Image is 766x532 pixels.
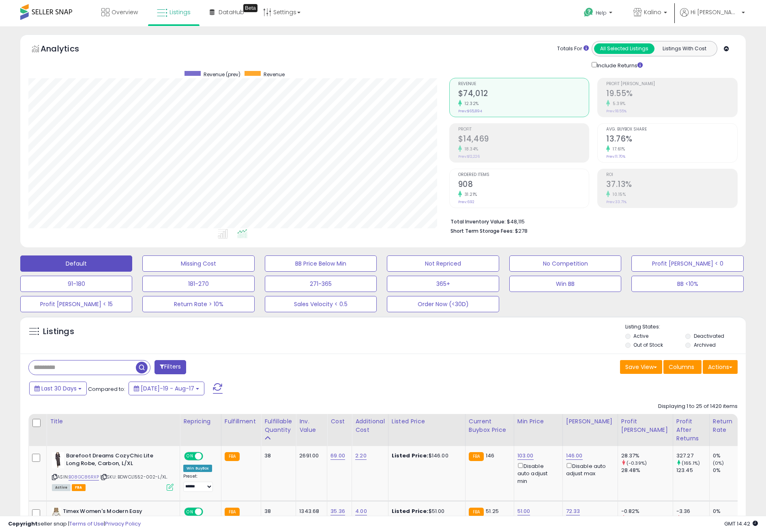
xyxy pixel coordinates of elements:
[462,146,478,152] small: 18.34%
[458,109,482,114] small: Prev: $65,894
[680,8,745,26] a: Hi [PERSON_NAME]
[183,417,218,426] div: Repricing
[387,296,499,312] button: Order Now (<30D)
[566,507,580,515] a: 72.33
[264,508,290,515] div: 38
[142,296,254,312] button: Return Rate > 10%
[52,484,71,491] span: All listings currently available for purchase on Amazon
[69,474,99,481] a: B08GC86RXP
[458,199,474,204] small: Prev: 692
[183,465,212,472] div: Win BuyBox
[462,101,479,107] small: 12.32%
[41,43,95,56] h5: Analytics
[355,417,385,434] div: Additional Cost
[606,82,737,86] span: Profit [PERSON_NAME]
[517,507,530,515] a: 51.00
[392,417,462,426] div: Listed Price
[682,460,700,466] small: (165.1%)
[584,7,594,17] i: Get Help
[154,360,186,374] button: Filters
[66,452,165,469] b: Barefoot Dreams CozyChic Lite Long Robe, Carbon, L/XL
[264,71,285,78] span: Revenue
[713,467,746,474] div: 0%
[713,460,724,466] small: (0%)
[204,71,240,78] span: Revenue (prev)
[586,60,652,70] div: Include Returns
[625,323,746,331] p: Listing States:
[69,520,104,528] a: Terms of Use
[299,452,321,459] div: 2691.00
[606,199,627,204] small: Prev: 33.71%
[183,474,215,492] div: Preset:
[606,134,737,145] h2: 13.76%
[620,360,662,374] button: Save View
[458,154,480,159] small: Prev: $12,226
[644,8,661,16] span: Kalino
[265,276,377,292] button: 271-365
[8,520,141,528] div: seller snap | |
[606,109,627,114] small: Prev: 18.55%
[387,276,499,292] button: 365+
[299,508,321,515] div: 1343.68
[330,507,345,515] a: 35.36
[621,508,673,515] div: -0.82%
[265,255,377,272] button: BB Price Below Min
[621,467,673,474] div: 28.48%
[299,417,324,434] div: Inv. value
[676,452,709,459] div: 327.27
[264,417,292,434] div: Fulfillable Quantity
[451,227,514,234] b: Short Term Storage Fees:
[41,384,77,393] span: Last 30 Days
[486,452,494,459] span: 146
[676,467,709,474] div: 123.45
[225,417,257,426] div: Fulfillment
[50,417,176,426] div: Title
[515,227,528,235] span: $278
[691,8,739,16] span: Hi [PERSON_NAME]
[43,326,74,337] h5: Listings
[100,474,167,480] span: | SKU: BDWCL1552-002-L/XL.
[566,461,612,477] div: Disable auto adjust max
[202,508,215,515] span: OFF
[469,417,511,434] div: Current Buybox Price
[606,173,737,177] span: ROI
[88,385,125,393] span: Compared to:
[606,154,625,159] small: Prev: 11.70%
[330,452,345,460] a: 69.00
[694,341,716,348] label: Archived
[20,276,132,292] button: 91-180
[627,460,647,466] small: (-0.39%)
[355,507,367,515] a: 4.00
[52,508,61,524] img: 41mVJ3I3BmL._SL40_.jpg
[676,508,709,515] div: -3.36
[112,8,138,16] span: Overview
[633,332,648,339] label: Active
[566,452,583,460] a: 146.00
[469,508,484,517] small: FBA
[517,417,559,426] div: Min Price
[610,191,626,197] small: 10.15%
[52,452,64,468] img: 31tC9WXkAyL._SL40_.jpg
[458,127,589,132] span: Profit
[631,276,743,292] button: BB <10%
[596,9,607,16] span: Help
[129,382,204,395] button: [DATE]-19 - Aug-17
[517,461,556,485] div: Disable auto adjust min
[713,508,746,515] div: 0%
[654,43,715,54] button: Listings With Cost
[185,508,195,515] span: ON
[509,276,621,292] button: Win BB
[606,127,737,132] span: Avg. Buybox Share
[631,255,743,272] button: Profit [PERSON_NAME] < 0
[713,417,742,434] div: Return Rate
[469,452,484,461] small: FBA
[594,43,654,54] button: All Selected Listings
[20,255,132,272] button: Default
[486,507,499,515] span: 51.25
[458,82,589,86] span: Revenue
[458,180,589,191] h2: 908
[458,173,589,177] span: Ordered Items
[703,360,738,374] button: Actions
[663,360,702,374] button: Columns
[392,452,429,459] b: Listed Price:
